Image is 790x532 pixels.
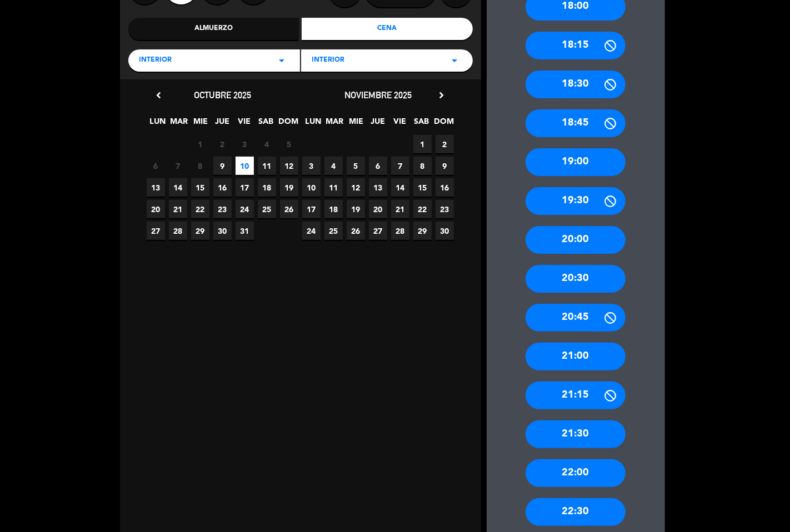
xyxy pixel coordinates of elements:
[153,89,165,101] i: chevron_left
[236,222,254,240] span: 31
[304,115,322,133] span: LUN
[369,115,387,133] span: JUE
[280,135,298,153] span: 5
[526,32,626,59] div: 18:15
[236,135,254,153] span: 3
[139,55,172,66] span: Interior
[213,157,232,175] span: 9
[128,18,299,40] div: Almuerzo
[526,343,626,370] div: 21:00
[312,55,345,66] span: INTERIOR
[391,178,409,197] span: 14
[236,178,254,197] span: 17
[324,157,343,175] span: 4
[391,222,409,240] span: 28
[324,200,343,218] span: 18
[258,178,276,197] span: 18
[278,115,297,133] span: DOM
[169,200,187,218] span: 21
[236,157,254,175] span: 10
[448,54,462,67] i: arrow_drop_down
[280,178,298,197] span: 19
[391,115,409,133] span: VIE
[436,178,454,197] span: 16
[369,222,387,240] span: 27
[347,178,365,197] span: 12
[213,222,232,240] span: 30
[280,157,298,175] span: 12
[412,115,431,133] span: SAB
[526,71,626,98] div: 18:30
[191,200,209,218] span: 22
[276,54,289,67] i: arrow_drop_down
[169,222,187,240] span: 28
[324,178,343,197] span: 11
[191,157,209,175] span: 8
[413,200,432,218] span: 22
[302,200,321,218] span: 17
[347,157,365,175] span: 5
[192,115,210,133] span: MIE
[344,89,412,101] span: noviembre 2025
[191,222,209,240] span: 29
[148,115,167,133] span: LUN
[436,200,454,218] span: 23
[213,115,232,133] span: JUE
[526,498,626,526] div: 22:30
[194,89,251,101] span: octubre 2025
[369,200,387,218] span: 20
[258,200,276,218] span: 25
[526,109,626,137] div: 18:45
[369,157,387,175] span: 6
[147,157,165,175] span: 6
[434,115,452,133] span: DOM
[526,459,626,487] div: 22:00
[347,200,365,218] span: 19
[526,420,626,448] div: 21:30
[258,135,276,153] span: 4
[169,178,187,197] span: 14
[147,200,165,218] span: 20
[369,178,387,197] span: 13
[257,115,275,133] span: SAB
[413,135,432,153] span: 1
[526,382,626,409] div: 21:15
[147,178,165,197] span: 13
[326,115,344,133] span: MAR
[413,178,432,197] span: 15
[436,222,454,240] span: 30
[169,157,187,175] span: 7
[191,135,209,153] span: 1
[235,115,253,133] span: VIE
[302,157,321,175] span: 3
[213,178,232,197] span: 16
[391,157,409,175] span: 7
[526,265,626,293] div: 20:30
[302,222,321,240] span: 24
[413,157,432,175] span: 8
[347,222,365,240] span: 26
[236,200,254,218] span: 24
[526,187,626,215] div: 19:30
[191,178,209,197] span: 15
[436,157,454,175] span: 9
[526,304,626,332] div: 20:45
[391,200,409,218] span: 21
[347,115,366,133] span: MIE
[436,89,448,101] i: chevron_right
[147,222,165,240] span: 27
[213,135,232,153] span: 2
[526,148,626,176] div: 19:00
[302,178,321,197] span: 10
[170,115,188,133] span: MAR
[280,200,298,218] span: 26
[324,222,343,240] span: 25
[436,135,454,153] span: 2
[526,226,626,254] div: 20:00
[302,18,473,40] div: Cena
[258,157,276,175] span: 11
[413,222,432,240] span: 29
[213,200,232,218] span: 23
